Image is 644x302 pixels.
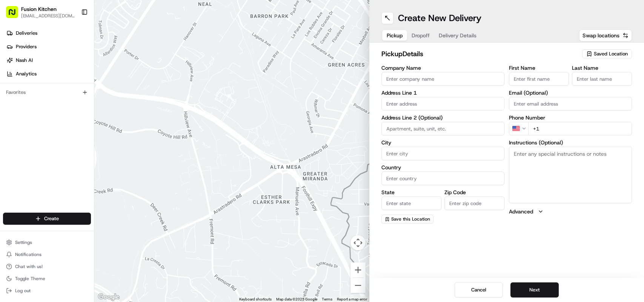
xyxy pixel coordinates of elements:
span: Swap locations [583,32,619,39]
span: Log out [15,288,31,294]
input: Apartment, suite, unit, etc. [381,122,504,135]
span: Saved Location [594,51,628,57]
button: Next [510,282,559,297]
a: Providers [3,41,94,53]
label: Instructions (Optional) [509,140,632,145]
label: Phone Number [509,115,632,120]
button: Fusion Kitchen[EMAIL_ADDRESS][DOMAIN_NAME] [3,3,78,21]
a: Report a map error [337,297,367,301]
label: Address Line 1 [381,90,504,95]
a: Deliveries [3,27,94,39]
input: Enter address [381,97,504,110]
span: Nash AI [16,57,33,64]
label: Zip Code [444,190,504,195]
span: Deliveries [16,30,37,37]
label: Company Name [381,65,504,71]
span: Pickup [387,32,403,39]
button: Saved Location [582,49,632,59]
label: Email (Optional) [509,90,632,95]
input: Enter country [381,172,504,185]
button: Zoom out [350,278,366,293]
span: Create [44,215,59,222]
label: Last Name [572,65,632,71]
button: Save this Location [381,215,433,224]
label: City [381,140,504,145]
button: Keyboard shortcuts [239,297,272,302]
button: Swap locations [579,29,632,41]
button: Log out [3,285,91,296]
input: Enter email address [509,97,632,110]
label: State [381,190,441,195]
button: Advanced [509,208,632,215]
h2: pickup Details [381,49,578,59]
a: Terms (opens in new tab) [322,297,332,301]
button: Notifications [3,249,91,260]
span: Toggle Theme [15,276,45,282]
input: Enter zip code [444,196,504,210]
span: Providers [16,43,37,50]
button: Settings [3,237,91,248]
span: Chat with us! [15,264,43,270]
a: Open this area in Google Maps (opens a new window) [96,292,121,302]
input: Enter first name [509,72,569,86]
div: Favorites [3,86,91,98]
label: First Name [509,65,569,71]
span: Analytics [16,71,37,77]
span: Delivery Details [439,32,476,39]
button: Fusion Kitchen [21,5,57,13]
button: Cancel [455,282,503,297]
a: Analytics [3,68,94,80]
input: Enter city [381,147,504,160]
input: Enter phone number [528,122,632,135]
button: Zoom in [350,262,366,277]
img: Google [96,292,121,302]
a: Nash AI [3,54,94,66]
button: Chat with us! [3,261,91,272]
button: [EMAIL_ADDRESS][DOMAIN_NAME] [21,13,75,19]
button: Toggle Theme [3,273,91,284]
span: Notifications [15,251,41,258]
h1: Create New Delivery [398,12,481,24]
button: Map camera controls [350,235,366,250]
label: Country [381,165,504,170]
input: Enter last name [572,72,632,86]
input: Enter state [381,196,441,210]
input: Enter company name [381,72,504,86]
span: Save this Location [391,216,430,222]
span: Dropoff [412,32,430,39]
button: Create [3,213,91,225]
label: Advanced [509,208,533,215]
span: Map data ©2025 Google [276,297,317,301]
label: Address Line 2 (Optional) [381,115,504,120]
span: Settings [15,239,32,245]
